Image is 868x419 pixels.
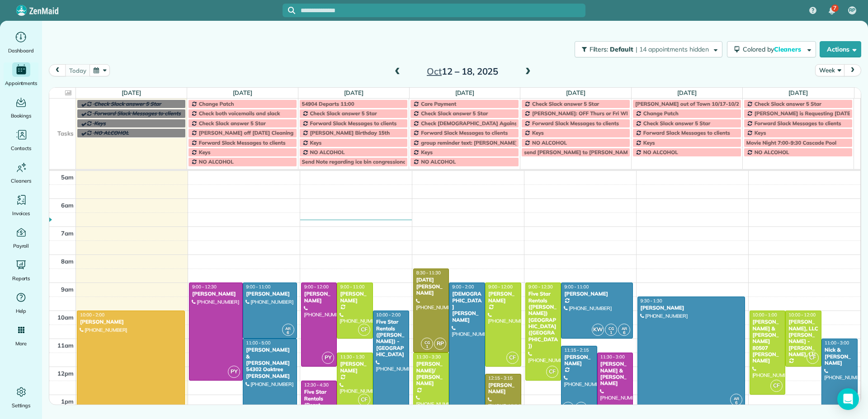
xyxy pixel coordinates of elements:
a: [DATE] [344,89,363,96]
span: Check Slack answer 5 Star [643,120,710,127]
span: 9:00 - 12:30 [528,284,553,290]
span: PY [228,366,240,378]
span: Keys [199,149,211,155]
span: 12:15 - 3:15 [488,375,513,381]
a: Bookings [4,95,38,120]
small: 6 [731,399,742,407]
span: Invoices [12,209,30,218]
div: [PERSON_NAME] [564,354,594,367]
span: Check Slack answer 5 Star [755,100,821,107]
button: prev [49,64,66,76]
span: NO ALCOHOL [94,129,129,136]
div: [PERSON_NAME] [304,291,335,304]
span: 9:00 - 11:00 [564,284,589,290]
span: Keys [310,139,322,146]
a: [DATE] [677,89,697,96]
span: 10:00 - 1:00 [753,312,777,318]
button: today [65,64,90,76]
span: Keys [94,120,106,127]
span: 12:30 - 4:30 [304,382,329,388]
span: 7 [833,5,836,12]
span: [PERSON_NAME] out of Town 10/17-10/21 [635,100,742,107]
span: AR [285,326,291,331]
a: [DATE] [566,89,585,96]
span: 12pm [57,370,74,377]
a: [DATE] [788,89,808,96]
div: [DATE][PERSON_NAME] [416,277,447,296]
span: Forward Slack Messages to clients [755,120,841,127]
span: RP [434,338,446,350]
span: 10:00 - 12:00 [788,312,816,318]
span: Cleaners [11,176,31,185]
span: 8:30 - 11:30 [416,270,441,276]
span: Appointments [5,79,38,88]
span: AR [622,326,627,331]
span: Default [610,45,634,53]
div: [PERSON_NAME] [340,291,370,304]
span: 9:00 - 12:00 [488,284,513,290]
span: Bookings [11,111,32,120]
a: Reports [4,258,38,283]
span: group reminder text: [PERSON_NAME] [421,139,517,146]
span: Contacts [11,144,31,153]
span: 11:00 - 5:00 [246,340,270,346]
a: [DATE] [233,89,252,96]
span: Keys [643,139,655,146]
a: Appointments [4,62,38,88]
span: NO ALCOHOL [755,149,789,155]
a: Contacts [4,127,38,153]
a: Filters: Default | 14 appointments hidden [570,41,722,57]
span: Forward Slack Messages to clients [199,139,286,146]
small: 1 [605,329,617,337]
span: 6am [61,202,74,209]
div: Five Star Rentals ([PERSON_NAME]) [GEOGRAPHIC_DATA] ([GEOGRAPHIC_DATA]) [528,291,559,349]
span: Payroll [13,241,29,250]
button: Colored byCleaners [727,41,816,57]
span: CG [425,340,430,345]
span: 9:00 - 11:00 [340,284,364,290]
span: Cleaners [774,45,803,53]
span: NO ALCOHOL [643,149,678,155]
span: 11:00 - 3:00 [825,340,849,346]
span: 1pm [61,398,74,405]
span: Forward Slack Messages to clients [643,129,730,136]
button: Actions [820,41,861,57]
span: Keys [755,129,766,136]
span: Keys [532,129,544,136]
div: Five Star Rentals ([PERSON_NAME]) - [GEOGRAPHIC_DATA] [376,319,406,358]
span: 8am [61,258,74,265]
span: 10:00 - 2:00 [80,312,104,318]
div: [DEMOGRAPHIC_DATA][PERSON_NAME] [452,291,482,323]
span: 11:30 - 3:30 [416,354,441,360]
span: [PERSON_NAME] Birthday 15th [310,129,390,136]
span: More [15,339,27,348]
span: | 14 appointments hidden [636,45,709,53]
h2: 12 – 18, 2025 [406,66,519,76]
svg: Focus search [288,7,295,14]
small: 1 [421,343,433,351]
button: Focus search [283,7,295,14]
span: NO ALCOHOL [421,158,456,165]
button: next [844,64,861,76]
div: [PERSON_NAME] & [PERSON_NAME] 80507 [PERSON_NAME] [752,319,783,364]
span: Oct [427,66,442,77]
span: 9am [61,286,74,293]
span: 9:00 - 12:30 [192,284,217,290]
span: Dashboard [8,46,34,55]
div: [PERSON_NAME] [488,382,519,395]
a: [DATE] [122,89,141,96]
span: NO ALCOHOL [310,149,345,155]
div: [PERSON_NAME] [640,305,743,311]
span: KW [562,402,574,414]
div: [PERSON_NAME] [488,291,519,304]
span: Check [DEMOGRAPHIC_DATA] Against Spreadsheet [421,120,552,127]
span: [PERSON_NAME] off [DATE] Cleaning Restaurant [199,129,323,136]
span: [PERSON_NAME]: OFF Thurs or Fri WEEKLY [532,110,642,117]
span: Care Payment [421,100,456,107]
span: Check Slack answer 5 Star [199,120,266,127]
span: 10am [57,314,74,321]
small: 6 [618,329,630,337]
span: 9:00 - 2:00 [452,284,474,290]
span: Forward Slack Messages to clients [94,110,181,117]
span: CF [358,394,370,406]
